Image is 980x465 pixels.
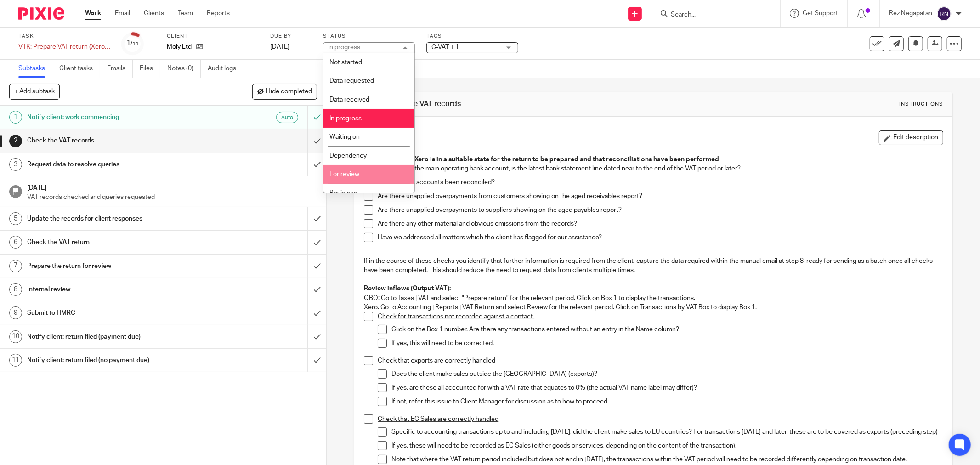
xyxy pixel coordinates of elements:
[391,325,943,334] p: Click on the Box 1 number. Are there any transactions entered without an entry in the Name column?
[127,38,139,49] div: 1
[266,88,312,96] span: Hide completed
[378,192,943,201] p: Are there unapplied overpayments from customers showing on the aged receivables report?
[27,283,208,296] h1: Internal review
[329,96,369,103] span: Data received
[9,158,22,171] div: 3
[270,44,289,50] span: [DATE]
[329,59,362,66] span: Not started
[378,164,943,173] p: In relation to the main operating bank account, is the latest bank statement line dated near to t...
[9,236,22,249] div: 6
[329,78,374,84] span: Data requested
[144,9,164,18] a: Clients
[167,60,201,78] a: Notes (0)
[18,60,52,78] a: Subtasks
[27,235,208,249] h1: Check the VAT return
[27,306,208,320] h1: Submit to HMRC
[9,306,22,319] div: 9
[9,212,22,225] div: 5
[426,33,518,40] label: Tags
[383,99,673,109] h1: Check the VAT records
[115,9,130,18] a: Email
[378,219,943,228] p: Are there any other material and obvious omissions from the records?
[252,84,317,99] button: Hide completed
[391,397,943,406] p: If not, refer this issue to Client Manager for discussion as to how to proceed
[391,441,943,450] p: If yes, these will need to be recorded as EC Sales (either goods or services, depending on the co...
[378,233,943,242] p: Have we addressed all matters which the client has flagged for our assistance?
[391,455,943,464] p: Note that where the VAT return period included but does not end in [DATE], the transactions withi...
[9,111,22,124] div: 1
[18,42,110,51] div: VTK: Prepare VAT return (Xero/QBO) to - July 31, 2025
[899,101,943,108] div: Instructions
[27,134,208,147] h1: Check the VAT records
[378,357,495,364] u: Check that exports are correctly handled
[9,260,22,272] div: 7
[329,134,360,140] span: Waiting on
[9,354,22,367] div: 11
[27,158,208,171] h1: Request data to resolve queries
[329,190,357,196] span: Reviewed
[59,60,100,78] a: Client tasks
[328,44,360,51] div: In progress
[9,330,22,343] div: 10
[27,353,208,367] h1: Notify client: return filed (no payment due)
[9,283,22,296] div: 8
[167,33,259,40] label: Client
[391,383,943,392] p: If yes, are these all accounted for with a VAT rate that equates to 0% (the actual VAT name label...
[276,112,298,123] div: Auto
[364,156,719,163] strong: Check that QBO/Xero is in a suitable state for the return to be prepared and that reconciliations...
[670,11,753,19] input: Search
[208,60,243,78] a: Audit logs
[140,60,160,78] a: Files
[364,303,943,312] p: Xero: Go to Accounting | Reports | VAT Return and select Review for the relevant period. Click on...
[167,42,192,51] p: Moly Ltd
[131,41,139,46] small: /11
[803,10,838,17] span: Get Support
[18,33,110,40] label: Task
[329,115,362,122] span: In progress
[391,339,943,348] p: If yes, this will need to be corrected.
[27,259,208,273] h1: Prepare the return for review
[107,60,133,78] a: Emails
[889,9,932,18] p: Rez Negapatan
[378,313,534,320] u: Check for transactions not recorded against a contact.
[391,427,943,437] p: Specific to accounting transactions up to and including [DATE], did the client make sales to EU c...
[270,33,312,40] label: Due by
[178,9,193,18] a: Team
[27,181,317,193] h1: [DATE]
[207,9,230,18] a: Reports
[378,416,498,422] u: Check that EC Sales are correctly handled
[9,84,60,99] button: + Add subtask
[378,178,943,187] p: Have all bank accounts been reconciled?
[9,135,22,147] div: 2
[323,33,415,40] label: Status
[18,7,64,20] img: Pixie
[937,6,952,21] img: svg%3E
[364,256,943,275] p: If in the course of these checks you identify that further information is required from the clien...
[27,330,208,344] h1: Notify client: return filed (payment due)
[27,212,208,226] h1: Update the records for client responses
[27,110,208,124] h1: Notify client: work commencing
[378,205,943,215] p: Are there unapplied overpayments to suppliers showing on the aged payables report?
[391,369,943,379] p: Does the client make sales outside the [GEOGRAPHIC_DATA] (exports)?
[329,153,367,159] span: Dependency
[364,285,451,292] strong: Review inflows (Output VAT):
[27,193,317,202] p: VAT records checked and queries requested
[431,44,459,51] span: C-VAT + 1
[18,42,110,51] div: VTK: Prepare VAT return (Xero/QBO) to - [DATE]
[85,9,101,18] a: Work
[329,171,359,177] span: For review
[879,130,943,145] button: Edit description
[364,294,943,303] p: QBO: Go to Taxes | VAT and select "Prepare return" for the relevant period. Click on Box 1 to dis...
